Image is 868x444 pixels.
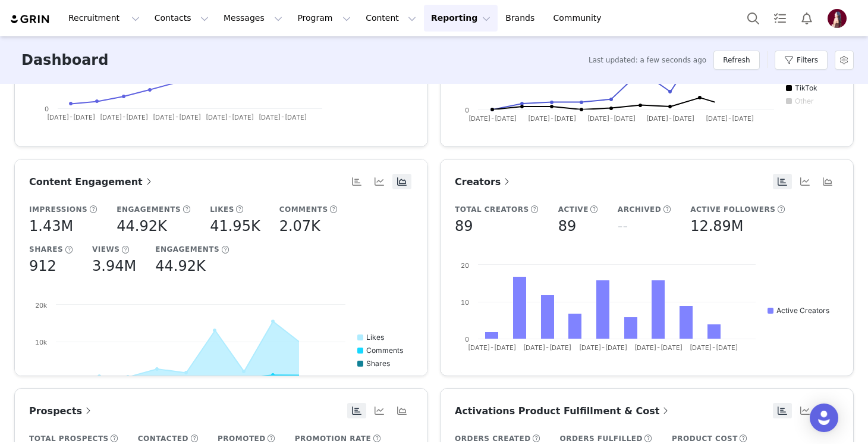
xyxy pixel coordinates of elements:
[455,174,512,189] a: Creators
[455,433,531,444] h5: Orders Created
[455,405,671,417] span: Activations Product Fulfillment & Cost
[21,49,108,71] h3: Dashboard
[218,433,266,444] h5: Promoted
[455,404,671,418] a: Activations Product Fulfillment & Cost
[47,113,95,121] text: [DATE]-[DATE]
[45,105,49,113] text: 0
[100,113,148,121] text: [DATE]-[DATE]
[776,306,829,315] text: Active Creators
[560,433,643,444] h5: Orders Fulfilled
[279,204,328,215] h5: Comments
[279,215,320,237] h5: 2.07K
[794,5,820,32] button: Notifications
[29,215,73,237] h5: 1.43M
[29,204,87,215] h5: Impressions
[29,405,94,417] span: Prospects
[795,83,817,92] text: TikTok
[455,215,473,237] h5: 89
[820,9,858,28] button: Profile
[153,113,201,121] text: [DATE]-[DATE]
[147,5,216,32] button: Contacts
[672,433,738,444] h5: Product Cost
[216,5,290,32] button: Messages
[546,5,614,32] a: Community
[117,215,166,237] h5: 44.92K
[117,204,181,215] h5: Engagements
[461,261,469,270] text: 20
[828,9,847,28] img: 1e057e79-d1e0-4c63-927f-b46cf8c0d114.png
[10,14,51,25] img: grin logo
[210,215,260,237] h5: 41.95K
[767,5,793,32] a: Tasks
[690,215,743,237] h5: 12.89M
[775,51,828,70] button: Filters
[138,433,188,444] h5: Contacted
[618,204,661,215] h5: Archived
[795,96,814,105] text: Other
[455,176,512,187] span: Creators
[206,113,254,121] text: [DATE]-[DATE]
[740,5,766,32] button: Search
[528,114,576,123] text: [DATE]-[DATE]
[43,375,47,383] text: 0
[455,204,529,215] h5: Total Creators
[558,204,589,215] h5: Active
[465,335,469,343] text: 0
[465,106,469,114] text: 0
[295,433,371,444] h5: Promotion Rate
[587,114,636,123] text: [DATE]-[DATE]
[29,404,94,418] a: Prospects
[366,333,384,342] text: Likes
[558,215,577,237] h5: 89
[61,5,147,32] button: Recruitment
[690,204,775,215] h5: Active Followers
[155,255,205,277] h5: 44.92K
[210,204,234,215] h5: Likes
[259,113,307,121] text: [DATE]-[DATE]
[29,255,56,277] h5: 912
[618,215,628,237] h5: --
[424,5,498,32] button: Reporting
[29,176,155,187] span: Content Engagement
[690,343,738,352] text: [DATE]-[DATE]
[634,343,683,352] text: [DATE]-[DATE]
[579,343,627,352] text: [DATE]-[DATE]
[523,343,571,352] text: [DATE]-[DATE]
[468,114,517,123] text: [DATE]-[DATE]
[706,114,754,123] text: [DATE]-[DATE]
[35,338,47,346] text: 10k
[468,343,516,352] text: [DATE]-[DATE]
[29,433,109,444] h5: Total Prospects
[713,51,759,70] button: Refresh
[29,174,155,189] a: Content Engagement
[810,404,838,432] div: Open Intercom Messenger
[290,5,358,32] button: Program
[35,301,47,309] text: 20k
[92,255,136,277] h5: 3.94M
[29,244,63,255] h5: Shares
[589,55,706,65] span: Last updated: a few seconds ago
[461,298,469,307] text: 10
[358,5,423,32] button: Content
[155,244,219,255] h5: Engagements
[498,5,545,32] a: Brands
[92,244,119,255] h5: Views
[646,114,694,123] text: [DATE]-[DATE]
[366,359,390,368] text: Shares
[366,346,403,355] text: Comments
